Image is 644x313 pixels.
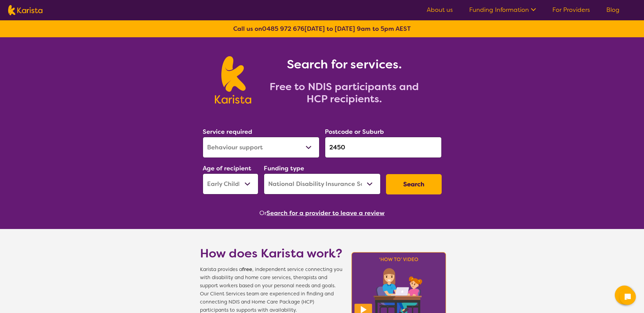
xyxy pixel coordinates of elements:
label: Service required [203,128,252,136]
h1: How does Karista work? [200,245,343,262]
label: Funding type [264,164,304,172]
img: Karista logo [8,5,42,15]
button: Channel Menu [615,286,634,305]
img: Karista logo [215,56,251,104]
a: 0485 972 676 [262,25,305,33]
h1: Search for services. [259,56,429,72]
a: Funding Information [469,6,536,14]
button: Search [386,174,442,194]
a: For Providers [552,6,590,14]
label: Postcode or Suburb [325,128,384,136]
a: Blog [606,6,620,14]
button: Search for a provider to leave a review [266,208,385,218]
h2: Free to NDIS participants and HCP recipients. [259,81,429,105]
input: Type [325,137,442,158]
a: About us [427,6,453,14]
span: Or [259,208,266,218]
b: free [242,266,252,273]
label: Age of recipient [203,164,251,172]
b: Call us on [DATE] to [DATE] 9am to 5pm AEST [233,25,411,33]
